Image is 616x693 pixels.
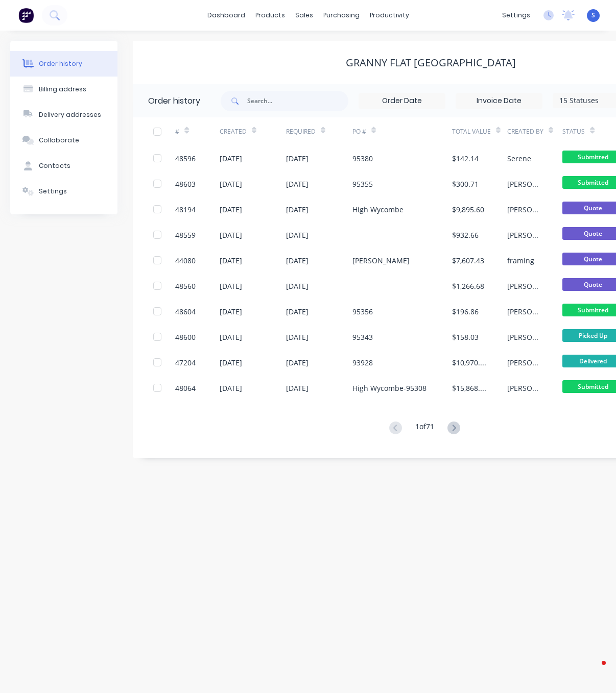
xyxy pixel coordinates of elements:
[507,204,542,215] div: [PERSON_NAME]
[175,204,196,215] div: 48194
[220,117,286,145] div: Created
[452,255,484,266] div: $7,607.43
[220,255,242,266] div: [DATE]
[18,8,34,23] img: Factory
[220,306,242,317] div: [DATE]
[507,255,534,266] div: framing
[507,332,542,342] div: [PERSON_NAME]
[452,306,479,317] div: $196.86
[220,127,247,136] div: Created
[220,230,242,240] div: [DATE]
[352,357,373,368] div: 93928
[220,357,242,368] div: [DATE]
[286,179,309,189] div: [DATE]
[507,357,542,368] div: [PERSON_NAME]
[365,8,414,23] div: productivity
[175,127,179,136] div: #
[507,306,542,317] div: [PERSON_NAME]
[175,230,196,240] div: 48559
[10,179,117,204] button: Settings
[10,77,117,102] button: Billing address
[415,421,434,436] div: 1 of 71
[507,179,542,189] div: [PERSON_NAME]
[507,117,562,145] div: Created By
[175,117,220,145] div: #
[497,8,535,23] div: settings
[452,204,484,215] div: $9,895.60
[452,153,479,164] div: $142.14
[352,204,404,215] div: High Wycombe
[39,110,101,119] div: Delivery addresses
[10,51,117,77] button: Order history
[452,281,484,291] div: $1,266.68
[352,255,410,266] div: [PERSON_NAME]
[247,91,348,111] input: Search...
[452,127,491,136] div: Total Value
[562,127,585,136] div: Status
[39,59,82,68] div: Order history
[286,127,316,136] div: Required
[39,136,79,145] div: Collaborate
[352,117,452,145] div: PO #
[452,383,487,393] div: $15,868.58
[286,204,309,215] div: [DATE]
[39,187,67,196] div: Settings
[175,281,196,291] div: 48560
[286,230,309,240] div: [DATE]
[452,117,507,145] div: Total Value
[175,332,196,342] div: 48600
[286,357,309,368] div: [DATE]
[456,93,542,109] input: Invoice Date
[290,8,318,23] div: sales
[352,127,366,136] div: PO #
[175,306,196,317] div: 48604
[346,57,516,69] div: Granny Flat [GEOGRAPHIC_DATA]
[359,93,445,109] input: Order Date
[220,179,242,189] div: [DATE]
[10,128,117,153] button: Collaborate
[220,153,242,164] div: [DATE]
[286,332,309,342] div: [DATE]
[175,357,196,368] div: 47204
[318,8,365,23] div: purchasing
[591,11,595,20] span: S
[148,95,200,107] div: Order history
[202,8,250,23] a: dashboard
[507,153,531,164] div: Serene
[352,332,373,342] div: 95343
[507,383,542,393] div: [PERSON_NAME]
[175,153,196,164] div: 48596
[286,153,309,164] div: [DATE]
[10,153,117,179] button: Contacts
[220,332,242,342] div: [DATE]
[352,153,373,164] div: 95380
[175,383,196,393] div: 48064
[452,357,487,368] div: $10,970.05
[220,383,242,393] div: [DATE]
[220,204,242,215] div: [DATE]
[507,281,542,291] div: [PERSON_NAME]
[452,332,479,342] div: $158.03
[352,383,427,393] div: High Wycombe-95308
[39,161,70,170] div: Contacts
[286,383,309,393] div: [DATE]
[286,117,352,145] div: Required
[286,306,309,317] div: [DATE]
[507,127,543,136] div: Created By
[220,281,242,291] div: [DATE]
[352,179,373,189] div: 95355
[507,230,542,240] div: [PERSON_NAME]
[175,255,196,266] div: 44080
[10,102,117,128] button: Delivery addresses
[286,255,309,266] div: [DATE]
[175,179,196,189] div: 48603
[39,85,86,94] div: Billing address
[352,306,373,317] div: 95356
[581,658,606,683] iframe: Intercom live chat
[452,179,479,189] div: $300.71
[452,230,479,240] div: $932.66
[286,281,309,291] div: [DATE]
[250,8,290,23] div: products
